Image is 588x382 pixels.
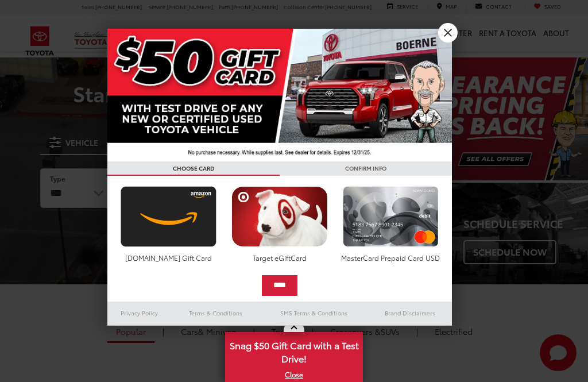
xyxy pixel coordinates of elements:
a: SMS Terms & Conditions [260,306,368,320]
div: Target eGiftCard [229,253,330,263]
div: [DOMAIN_NAME] Gift Card [118,253,219,263]
img: mastercard.png [340,186,442,247]
h3: CONFIRM INFO [280,161,452,176]
img: targetcard.png [229,186,330,247]
span: Snag $50 Gift Card with a Test Drive! [226,333,362,368]
a: Terms & Conditions [172,306,260,320]
img: 42635_top_851395.jpg [107,29,452,161]
a: Brand Disclaimers [368,306,452,320]
a: Privacy Policy [107,306,172,320]
div: MasterCard Prepaid Card USD [340,253,442,263]
img: amazoncard.png [118,186,219,247]
h3: CHOOSE CARD [107,161,280,176]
